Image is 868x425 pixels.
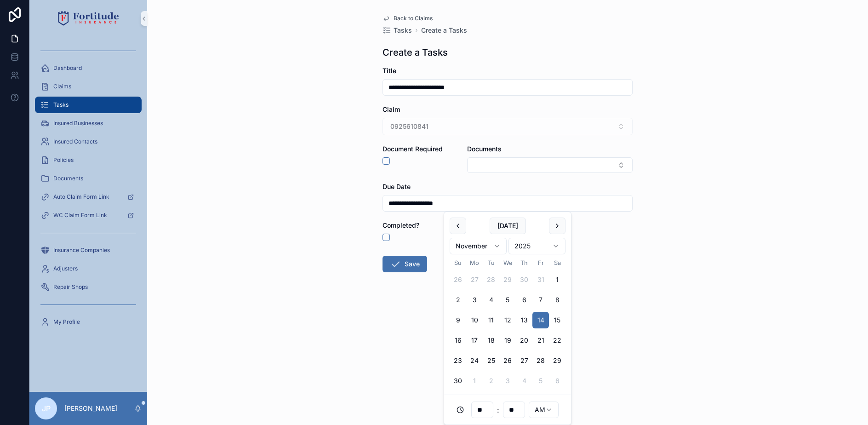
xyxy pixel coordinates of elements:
span: Dashboard [53,64,82,72]
a: Insured Businesses [35,115,142,132]
button: Monday, November 24th, 2025 [466,352,483,369]
button: Sunday, November 9th, 2025 [450,312,466,328]
th: Monday [466,258,483,268]
span: Claims [53,83,71,90]
a: Tasks [35,97,142,113]
button: Friday, November 14th, 2025, selected [532,312,549,328]
span: JP [42,403,51,414]
a: Create a Tasks [421,26,467,35]
span: Tasks [53,101,69,109]
span: Claim [383,105,400,113]
button: Thursday, November 6th, 2025 [516,292,532,308]
button: Tuesday, November 4th, 2025 [483,292,499,308]
button: Friday, October 31st, 2025 [532,271,549,288]
button: Wednesday, November 5th, 2025 [499,292,516,308]
button: Saturday, November 22nd, 2025 [549,332,565,349]
button: Tuesday, November 25th, 2025 [483,352,499,369]
th: Saturday [549,258,565,268]
span: Documents [53,175,83,182]
span: WC Claim Form Link [53,212,107,219]
button: Thursday, October 30th, 2025 [516,271,532,288]
button: Friday, November 28th, 2025 [532,352,549,369]
div: scrollable content [29,37,147,342]
button: Select Button [467,157,633,173]
th: Friday [532,258,549,268]
button: Friday, November 7th, 2025 [532,292,549,308]
span: Documents [467,145,502,153]
button: Friday, November 21st, 2025 [532,332,549,349]
button: Monday, December 1st, 2025 [466,373,483,389]
button: Monday, October 27th, 2025 [466,271,483,288]
span: Tasks [394,26,412,35]
button: Tuesday, November 18th, 2025 [483,332,499,349]
span: Auto Claim Form Link [53,193,109,201]
span: Completed? [383,221,419,229]
button: Monday, November 3rd, 2025 [466,292,483,308]
button: Thursday, November 27th, 2025 [516,352,532,369]
table: November 2025 [450,258,565,389]
span: Back to Claims [394,15,433,22]
button: Saturday, November 29th, 2025 [549,352,565,369]
button: Thursday, November 13th, 2025 [516,312,532,328]
a: Documents [35,170,142,187]
button: Wednesday, November 26th, 2025 [499,352,516,369]
button: Sunday, November 16th, 2025 [450,332,466,349]
a: Adjusters [35,260,142,277]
button: Wednesday, October 29th, 2025 [499,271,516,288]
th: Tuesday [483,258,499,268]
span: Policies [53,156,74,164]
a: Auto Claim Form Link [35,189,142,205]
span: Document Required [383,145,443,153]
button: Monday, November 17th, 2025 [466,332,483,349]
button: Wednesday, November 12th, 2025 [499,312,516,328]
span: Insurance Companies [53,247,110,254]
button: Monday, November 10th, 2025 [466,312,483,328]
button: Saturday, November 1st, 2025 [549,271,565,288]
button: Sunday, November 2nd, 2025 [450,292,466,308]
a: Repair Shops [35,279,142,295]
button: Saturday, November 15th, 2025 [549,312,565,328]
button: Saturday, December 6th, 2025 [549,373,565,389]
a: Insurance Companies [35,242,142,258]
a: My Profile [35,314,142,330]
span: Due Date [383,183,411,190]
button: Sunday, November 23rd, 2025 [450,352,466,369]
button: [DATE] [490,218,526,234]
a: Claims [35,78,142,95]
span: Title [383,67,396,75]
div: : [450,401,565,419]
button: Tuesday, December 2nd, 2025 [483,373,499,389]
h1: Create a Tasks [383,46,448,59]
button: Sunday, October 26th, 2025 [450,271,466,288]
button: Friday, December 5th, 2025 [532,373,549,389]
button: Save [383,256,427,272]
a: WC Claim Form Link [35,207,142,224]
span: Repair Shops [53,283,88,291]
button: Thursday, December 4th, 2025 [516,373,532,389]
button: Thursday, November 20th, 2025 [516,332,532,349]
button: Wednesday, November 19th, 2025 [499,332,516,349]
button: Sunday, November 30th, 2025 [450,373,466,389]
th: Wednesday [499,258,516,268]
th: Thursday [516,258,532,268]
a: Policies [35,152,142,168]
img: App logo [58,11,119,26]
button: Tuesday, November 11th, 2025 [483,312,499,328]
a: Tasks [383,26,412,35]
button: Wednesday, December 3rd, 2025 [499,373,516,389]
span: My Profile [53,318,80,326]
a: Insured Contacts [35,133,142,150]
span: Insured Businesses [53,120,103,127]
button: Saturday, November 8th, 2025 [549,292,565,308]
th: Sunday [450,258,466,268]
span: Adjusters [53,265,78,272]
a: Back to Claims [383,15,433,22]
p: [PERSON_NAME] [64,404,117,413]
a: Dashboard [35,60,142,76]
span: Insured Contacts [53,138,97,145]
button: Tuesday, October 28th, 2025 [483,271,499,288]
